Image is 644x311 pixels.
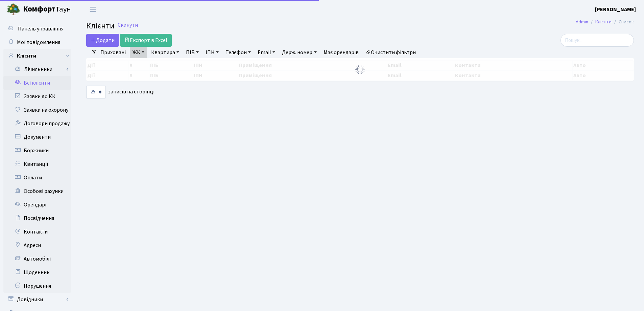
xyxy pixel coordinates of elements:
input: Пошук... [560,34,634,47]
a: Мої повідомлення [3,36,71,49]
span: Панель управління [18,25,64,32]
a: Автомобілі [3,252,71,266]
a: Боржники [3,144,71,157]
a: Контакти [3,225,71,239]
a: ЖК [130,47,147,58]
button: Переключити навігацію [85,4,101,15]
a: Клієнти [3,49,71,63]
a: Має орендарів [321,47,361,58]
span: Клієнти [86,20,115,32]
a: Адреси [3,239,71,252]
a: Скинути [118,22,138,28]
span: Таун [23,4,71,15]
a: Клієнти [595,18,612,25]
a: Договори продажу [3,117,71,130]
a: Особові рахунки [3,184,71,198]
a: Документи [3,130,71,144]
a: Телефон [223,47,254,58]
a: Лічильники [8,63,71,76]
img: logo.png [7,3,20,16]
a: Панель управління [3,22,71,36]
a: Порушення [3,279,71,293]
a: Додати [86,34,119,47]
span: Мої повідомлення [17,39,60,46]
a: Очистити фільтри [363,47,419,58]
b: Комфорт [23,4,55,15]
a: ПІБ [183,47,201,58]
a: ІПН [203,47,221,58]
a: Експорт в Excel [120,34,172,47]
select: записів на сторінці [86,86,106,98]
a: Щоденник [3,266,71,279]
a: Admin [576,18,588,25]
a: [PERSON_NAME] [595,5,636,14]
a: Довідники [3,293,71,306]
li: Список [612,18,634,26]
a: Всі клієнти [3,76,71,90]
a: Орендарі [3,198,71,212]
img: Обробка... [355,64,365,75]
a: Приховані [98,47,128,58]
b: [PERSON_NAME] [595,6,636,13]
nav: breadcrumb [566,15,644,29]
span: Додати [91,37,115,44]
a: Email [255,47,278,58]
a: Квитанції [3,157,71,171]
label: записів на сторінці [86,86,154,98]
a: Заявки до КК [3,90,71,103]
a: Держ. номер [279,47,319,58]
a: Посвідчення [3,212,71,225]
a: Квартира [148,47,182,58]
a: Оплати [3,171,71,184]
a: Заявки на охорону [3,103,71,117]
